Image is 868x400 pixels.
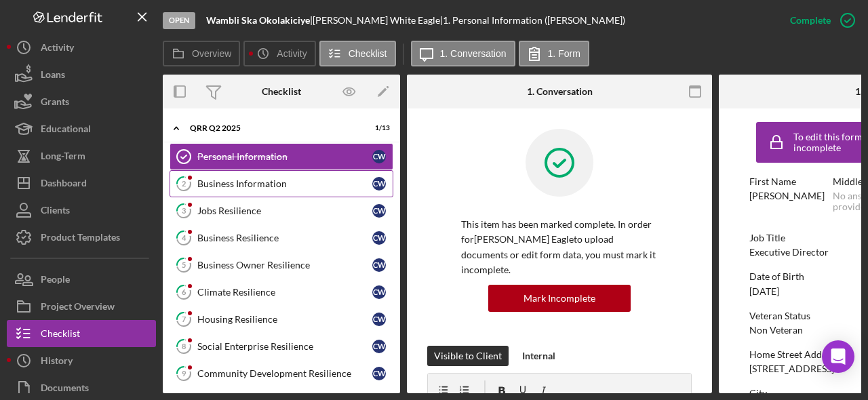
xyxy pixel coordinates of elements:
[519,41,589,66] button: 1. Form
[41,347,73,378] div: History
[822,340,854,373] div: Open Intercom Messenger
[163,12,195,29] div: Open
[313,15,443,26] div: [PERSON_NAME] White Eagle |
[182,179,186,188] tspan: 2
[7,115,156,142] button: Educational
[41,115,91,146] div: Educational
[749,247,829,258] div: Executive Director
[7,293,156,320] button: Project Overview
[182,287,186,296] tspan: 6
[277,48,307,59] label: Activity
[776,7,861,34] button: Complete
[197,151,372,162] div: Personal Information
[372,258,386,272] div: C W
[527,86,593,97] div: 1. Conversation
[41,88,69,119] div: Grants
[170,224,393,252] a: 4Business ResilienceCW
[41,224,120,254] div: Product Templates
[197,178,372,189] div: Business Information
[41,266,70,296] div: People
[170,360,393,387] a: 9Community Development ResilienceCW
[163,41,240,66] button: Overview
[7,197,156,224] button: Clients
[749,363,834,374] div: [STREET_ADDRESS]
[182,315,186,323] tspan: 7
[41,34,74,64] div: Activity
[7,61,156,88] button: Loans
[182,342,186,351] tspan: 8
[372,313,386,326] div: C W
[749,286,779,297] div: [DATE]
[7,347,156,374] button: History
[7,320,156,347] button: Checklist
[7,88,156,115] button: Grants
[41,293,115,323] div: Project Overview
[411,41,515,66] button: 1. Conversation
[749,325,803,336] div: Non Veteran
[197,233,372,243] div: Business Resilience
[190,124,356,132] div: QRR Q2 2025
[7,142,156,169] button: Long-Term
[372,204,386,218] div: C W
[548,48,580,59] label: 1. Form
[749,191,825,201] div: [PERSON_NAME]
[41,320,80,351] div: Checklist
[524,285,595,312] div: Mark Incomplete
[182,233,186,242] tspan: 4
[7,224,156,251] button: Product Templates
[262,86,301,97] div: Checklist
[170,306,393,333] a: 7Housing ResilienceCW
[372,177,386,191] div: C W
[434,346,502,366] div: Visible to Client
[461,217,658,278] p: This item has been marked complete. In order for [PERSON_NAME] Eagle to upload documents or edit ...
[7,266,156,293] button: People
[170,333,393,360] a: 8Social Enterprise ResilienceCW
[170,279,393,306] a: 6Climate ResilienceCW
[366,124,390,132] div: 1 / 13
[192,48,231,59] label: Overview
[515,346,562,366] button: Internal
[372,150,386,163] div: C W
[170,170,393,197] a: 2Business InformationCW
[372,231,386,245] div: C W
[349,48,387,59] label: Checklist
[182,260,186,269] tspan: 5
[182,369,186,378] tspan: 9
[7,169,156,197] button: Dashboard
[206,14,310,26] b: Wambli Ska Okolakiciye
[41,169,87,200] div: Dashboard
[372,340,386,353] div: C W
[443,15,625,26] div: 1. Personal Information ([PERSON_NAME])
[749,176,826,187] div: First Name
[197,341,372,352] div: Social Enterprise Resilience
[427,346,509,366] button: Visible to Client
[243,41,315,66] button: Activity
[319,41,396,66] button: Checklist
[440,48,507,59] label: 1. Conversation
[206,15,313,26] div: |
[790,7,831,34] div: Complete
[488,285,631,312] button: Mark Incomplete
[41,61,65,92] div: Loans
[170,143,393,170] a: Personal InformationCW
[372,285,386,299] div: C W
[197,287,372,298] div: Climate Resilience
[7,34,156,61] button: Activity
[182,206,186,215] tspan: 3
[170,197,393,224] a: 3Jobs ResilienceCW
[41,197,70,227] div: Clients
[522,346,555,366] div: Internal
[372,367,386,380] div: C W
